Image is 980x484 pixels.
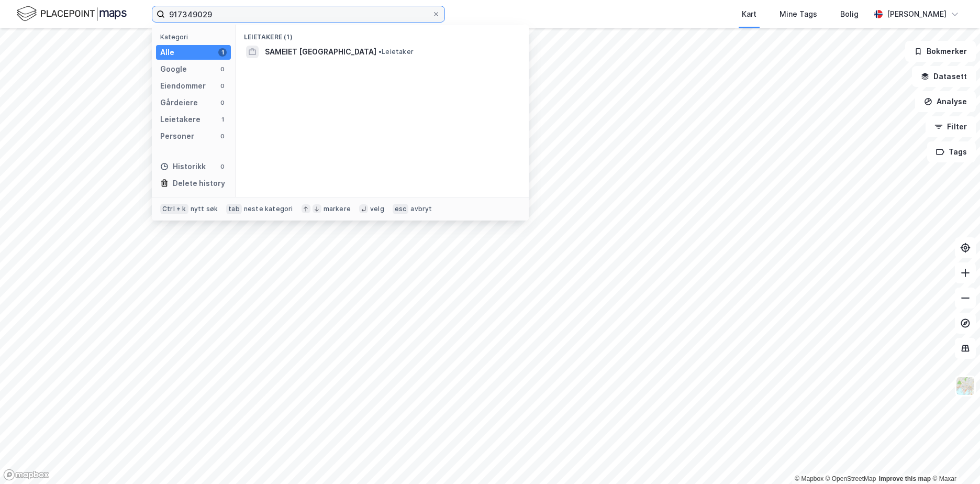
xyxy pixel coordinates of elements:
div: avbryt [410,205,432,213]
div: neste kategori [244,205,293,213]
div: Gårdeiere [160,96,198,109]
span: • [378,48,382,56]
div: 1 [218,115,227,124]
div: 0 [218,82,227,90]
img: logo.f888ab2527a4732fd821a326f86c7f29.svg [17,5,127,23]
button: Tags [927,141,976,162]
button: Bokmerker [905,41,976,62]
div: Bolig [840,8,859,20]
div: Alle [160,46,174,59]
span: SAMEIET [GEOGRAPHIC_DATA] [265,46,376,58]
span: Leietaker [378,48,414,56]
div: Google [160,63,187,75]
a: Improve this map [879,475,931,482]
div: Leietakere (1) [236,25,529,43]
div: Kontrollprogram for chat [928,434,980,484]
button: Filter [926,116,976,137]
div: Delete history [173,177,225,190]
div: 1 [218,48,227,57]
a: Mapbox [795,475,823,482]
div: Leietakere [160,113,201,126]
input: Søk på adresse, matrikkel, gårdeiere, leietakere eller personer [165,6,432,22]
button: Analyse [915,91,976,112]
div: velg [370,205,384,213]
img: Z [955,376,975,396]
div: Personer [160,130,194,142]
div: 0 [218,162,227,171]
div: Kart [742,8,756,20]
button: Datasett [912,66,976,87]
div: markere [324,205,351,213]
div: Kategori [160,33,231,41]
a: Mapbox homepage [3,469,49,481]
div: Eiendommer [160,80,206,92]
div: [PERSON_NAME] [887,8,946,20]
a: OpenStreetMap [826,475,876,482]
div: nytt søk [191,205,218,213]
div: tab [226,204,242,214]
div: 0 [218,65,227,73]
div: esc [393,204,409,214]
div: 0 [218,132,227,140]
iframe: Chat Widget [928,434,980,484]
div: Historikk [160,160,206,173]
div: Ctrl + k [160,204,188,214]
div: Mine Tags [779,8,817,20]
div: 0 [218,98,227,107]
